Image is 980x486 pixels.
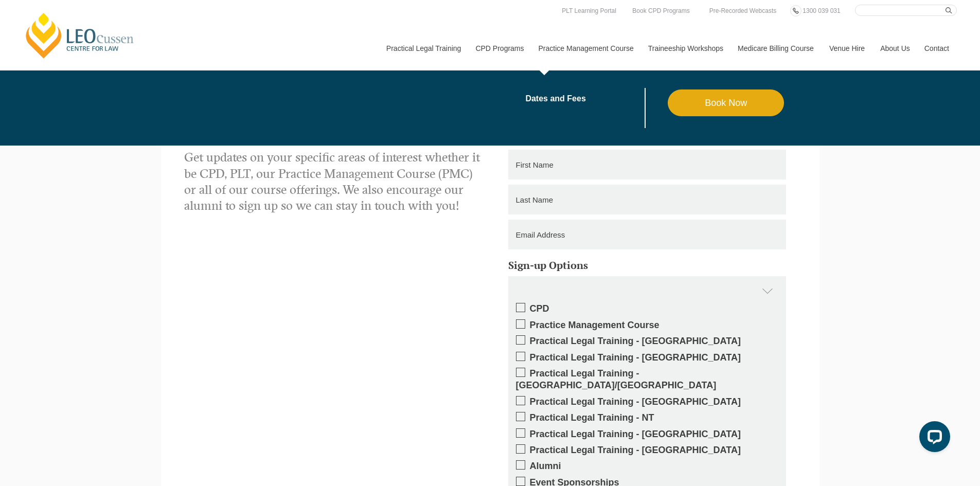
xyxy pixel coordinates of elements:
[531,26,640,70] a: Practice Management Course
[668,89,785,116] a: Book Now
[379,26,468,70] a: Practical Legal Training
[800,5,843,16] a: 1300 039 031
[508,260,786,271] h5: Sign-up Options
[468,26,530,70] a: CPD Programs
[822,26,872,70] a: Venue Hire
[508,185,786,214] input: Last Name
[559,5,619,16] a: PLT Learning Portal
[508,220,786,249] input: Email Address
[508,150,786,179] input: First Name
[630,5,692,16] a: Book CPD Programs
[525,95,668,103] a: Dates and Fees
[730,26,822,70] a: Medicare Billing Course
[917,26,957,70] a: Contact
[872,26,917,70] a: About Us
[23,11,137,60] a: [PERSON_NAME] Centre for Law
[516,335,778,347] label: Practical Legal Training - [GEOGRAPHIC_DATA]
[516,444,778,456] label: Practical Legal Training - [GEOGRAPHIC_DATA]
[516,460,778,472] label: Alumni
[803,7,840,14] span: 1300 039 031
[911,417,954,460] iframe: LiveChat chat widget
[516,396,778,408] label: Practical Legal Training - [GEOGRAPHIC_DATA]
[516,352,778,364] label: Practical Legal Training - [GEOGRAPHIC_DATA]
[516,319,778,331] label: Practice Management Course
[516,428,778,440] label: Practical Legal Training - [GEOGRAPHIC_DATA]
[516,412,778,424] label: Practical Legal Training - NT
[707,5,779,16] a: Pre-Recorded Webcasts
[640,26,730,70] a: Traineeship Workshops
[184,150,483,214] p: Get updates on your specific areas of interest whether it be CPD, PLT, our Practice Management Co...
[516,303,778,315] label: CPD
[516,368,778,392] label: Practical Legal Training - [GEOGRAPHIC_DATA]/[GEOGRAPHIC_DATA]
